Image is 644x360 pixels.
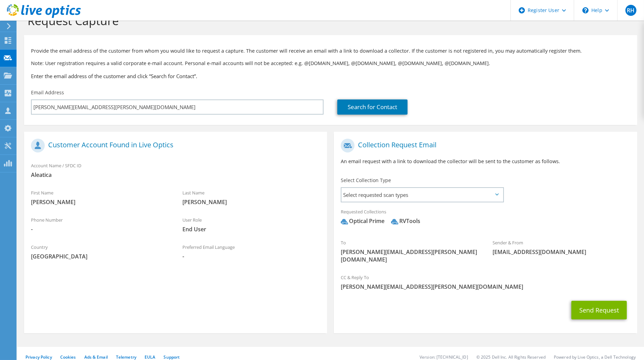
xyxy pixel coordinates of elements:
[176,240,327,264] div: Preferred Email Language
[341,158,630,165] p: An email request with a link to download the collector will be sent to the customer as follows.
[176,186,327,209] div: Last Name
[334,235,485,267] div: To
[334,204,637,232] div: Requested Collections
[24,213,176,236] div: Phone Number
[84,354,108,360] a: Ads & Email
[31,72,630,80] h3: Enter the email address of the customer and click “Search for Contact”.
[31,225,169,233] span: -
[341,139,626,152] h1: Collection Request Email
[582,7,589,13] svg: \n
[182,225,320,233] span: End User
[163,354,180,360] a: Support
[25,354,52,360] a: Privacy Policy
[341,248,478,263] span: [PERSON_NAME][EMAIL_ADDRESS][PERSON_NAME][DOMAIN_NAME]
[571,301,627,319] button: Send Request
[60,354,76,360] a: Cookies
[176,213,327,236] div: User Role
[391,217,420,225] div: RVTools
[28,13,630,28] h1: Request Capture
[116,354,136,360] a: Telemetry
[341,283,630,290] span: [PERSON_NAME][EMAIL_ADDRESS][PERSON_NAME][DOMAIN_NAME]
[493,248,630,256] span: [EMAIL_ADDRESS][DOMAIN_NAME]
[31,47,630,55] p: Provide the email address of the customer from whom you would like to request a capture. The cust...
[31,139,317,152] h1: Customer Account Found in Live Optics
[476,354,546,360] li: © 2025 Dell Inc. All Rights Reserved
[334,270,637,294] div: CC & Reply To
[554,354,636,360] li: Powered by Live Optics, a Dell Technology
[145,354,155,360] a: EULA
[341,217,384,225] div: Optical Prime
[337,99,408,115] a: Search for Contact
[625,5,636,16] span: RH
[24,158,327,182] div: Account Name / SFDC ID
[182,253,320,260] span: -
[420,354,468,360] li: Version: [TECHNICAL_ID]
[31,89,64,96] label: Email Address
[31,198,169,206] span: [PERSON_NAME]
[341,188,503,202] span: Select requested scan types
[341,177,391,184] label: Select Collection Type
[182,198,320,206] span: [PERSON_NAME]
[31,253,169,260] span: [GEOGRAPHIC_DATA]
[24,186,176,209] div: First Name
[31,171,320,179] span: Aleatica
[24,240,176,264] div: Country
[486,235,637,259] div: Sender & From
[31,60,630,67] p: Note: User registration requires a valid corporate e-mail account. Personal e-mail accounts will ...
